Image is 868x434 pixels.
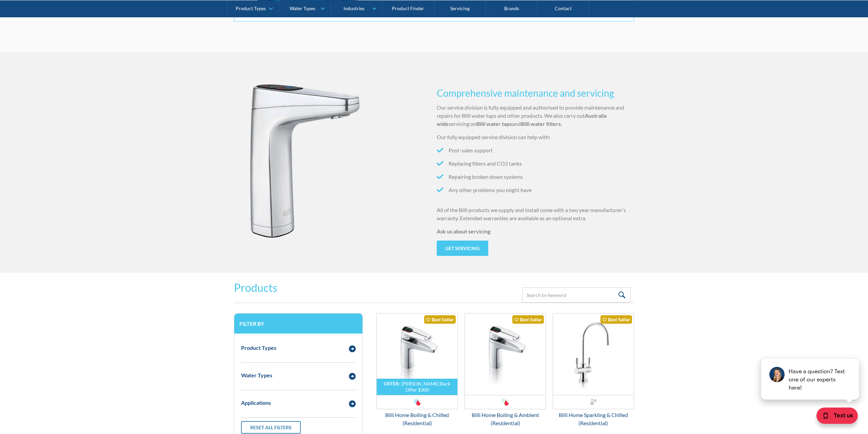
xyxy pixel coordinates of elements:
[476,120,512,127] strong: Billi water taps
[239,320,357,327] h3: Filter by
[384,381,400,386] div: OFFER:
[234,75,364,270] img: Billi
[241,399,271,407] div: Applications
[753,327,868,409] iframe: podium webchat widget prompt
[437,103,634,128] p: Our service division is fully equipped and authorised to provide maintenance and repairs for Bill...
[437,112,607,127] strong: Australia wide
[437,173,634,181] li: Repairing broken down systems
[553,411,634,427] div: Billi Home Sparkling & Chilled (Residential)
[437,186,634,194] li: Any other problems you might have
[437,241,488,256] a: Get servicing
[377,314,457,395] img: Billi Home Boiling & Chilled (Residential)
[376,411,458,427] div: Billi Home Boiling & Chilled (Residential)
[437,206,634,222] p: All of the Billi products we supply and install come with a two year manufacturer's warranty. Ext...
[521,120,562,127] strong: Billi water filters.
[522,287,631,303] input: Search by keyword
[241,421,301,434] a: Reset all filters
[800,400,868,434] iframe: podium webchat widget bubble
[437,133,634,141] p: Our fully equipped service division can help with:
[465,313,546,427] a: Billi Home Boiling & Ambient (Residential)Best SellerBilli Home Boiling & Ambient (Residential)
[241,371,272,379] div: Water Types
[437,159,634,168] li: Replacing filters and CO2 tanks
[465,411,546,427] div: Billi Home Boiling & Ambient (Residential)
[512,315,544,324] div: Best Seller
[401,381,450,393] div: [PERSON_NAME] Back Offer $300
[376,313,458,427] a: OFFER:[PERSON_NAME] Back Offer $300Billi Home Boiling & Chilled (Residential)Best SellerBilli Hom...
[437,86,634,100] h3: Comprehensive maintenance and servicing
[343,5,364,11] div: Industries
[234,280,277,296] h2: Products
[241,344,276,352] div: Product Types
[553,314,634,395] img: Billi Home Sparkling & Chilled (Residential)
[236,5,266,11] div: Product Types
[290,5,315,11] div: Water Types
[600,315,632,324] div: Best Seller
[437,228,490,234] strong: Ask us about servicing
[424,315,456,324] div: Best Seller
[465,314,546,395] img: Billi Home Boiling & Ambient (Residential)
[437,146,634,154] li: Post-sales support
[553,313,634,427] a: Billi Home Sparkling & Chilled (Residential)Best SellerBilli Home Sparkling & Chilled (Residential)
